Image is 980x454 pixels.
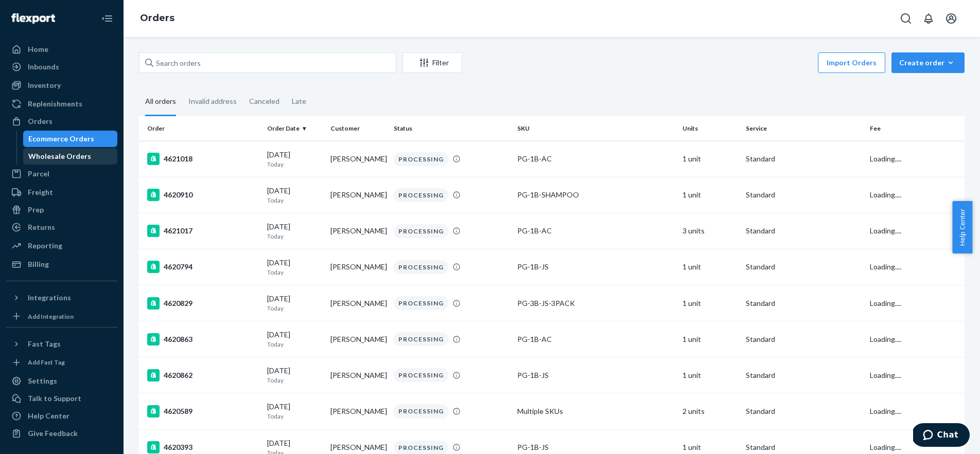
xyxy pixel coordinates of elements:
[517,298,674,308] div: PG-3B-JS-3PACK
[941,8,961,29] button: Open account menu
[28,312,74,321] div: Add Integration
[28,339,61,349] div: Fast Tags
[28,134,94,144] div: Ecommerce Orders
[746,334,862,344] p: Standard
[899,58,957,68] div: Create order
[952,201,972,253] button: Help Center
[866,285,965,321] td: Loading....
[147,153,259,165] div: 4621018
[267,412,322,421] p: Today
[6,202,117,218] a: Prep
[28,259,49,269] div: Billing
[326,321,390,357] td: [PERSON_NAME]
[866,213,965,249] td: Loading....
[6,59,117,75] a: Inbounds
[913,423,970,449] iframe: Opens a widget where you can chat to one of our agents
[746,370,862,380] p: Standard
[6,425,117,442] button: Give Feedback
[249,88,279,115] div: Canceled
[394,368,448,382] div: PROCESSING
[403,58,462,68] div: Filter
[6,166,117,182] a: Parcel
[818,52,885,73] button: Import Orders
[28,44,48,55] div: Home
[28,358,65,367] div: Add Fast Tag
[742,116,866,141] th: Service
[866,357,965,393] td: Loading....
[23,148,118,165] a: Wholesale Orders
[6,356,117,369] a: Add Fast Tag
[28,393,81,404] div: Talk to Support
[28,169,49,179] div: Parcel
[326,357,390,393] td: [PERSON_NAME]
[866,177,965,213] td: Loading....
[28,205,44,215] div: Prep
[517,154,674,164] div: PG-1B-AC
[326,177,390,213] td: [PERSON_NAME]
[28,411,69,421] div: Help Center
[28,116,52,126] div: Orders
[918,8,939,29] button: Open notifications
[678,285,742,321] td: 1 unit
[147,441,259,453] div: 4620393
[6,238,117,254] a: Reporting
[678,116,742,141] th: Units
[147,369,259,382] div: 4620862
[147,405,259,417] div: 4620589
[394,332,448,346] div: PROCESSING
[394,404,448,418] div: PROCESSING
[267,160,322,169] p: Today
[6,256,117,273] a: Billing
[390,116,514,141] th: Status
[28,151,91,161] div: Wholesale Orders
[326,249,390,285] td: [PERSON_NAME]
[6,310,117,323] a: Add Integration
[746,154,862,164] p: Standard
[132,4,183,33] ol: breadcrumbs
[139,116,263,141] th: Order
[394,260,448,274] div: PROCESSING
[23,131,118,147] a: Ecommerce Orders
[678,357,742,393] td: 1 unit
[267,186,322,205] div: [DATE]
[6,390,117,407] button: Talk to Support
[394,296,448,310] div: PROCESSING
[188,88,237,115] div: Invalid address
[28,428,78,439] div: Give Feedback
[678,321,742,357] td: 1 unit
[263,116,326,141] th: Order Date
[678,393,742,429] td: 2 units
[678,249,742,285] td: 1 unit
[330,124,386,133] div: Customer
[6,408,117,424] a: Help Center
[513,393,678,429] td: Multiple SKUs
[394,188,448,202] div: PROCESSING
[6,336,117,352] button: Fast Tags
[513,116,678,141] th: SKU
[6,113,117,130] a: Orders
[140,12,174,24] a: Orders
[678,213,742,249] td: 3 units
[746,442,862,452] p: Standard
[866,116,965,141] th: Fee
[866,141,965,177] td: Loading....
[896,8,916,29] button: Open Search Box
[28,99,82,109] div: Replenishments
[267,376,322,385] p: Today
[147,261,259,273] div: 4620794
[267,294,322,313] div: [DATE]
[267,258,322,277] div: [DATE]
[6,96,117,112] a: Replenishments
[267,366,322,385] div: [DATE]
[267,402,322,421] div: [DATE]
[326,285,390,321] td: [PERSON_NAME]
[267,232,322,241] p: Today
[267,222,322,241] div: [DATE]
[147,189,259,201] div: 4620910
[746,190,862,200] p: Standard
[267,330,322,349] div: [DATE]
[28,62,59,72] div: Inbounds
[6,41,117,58] a: Home
[517,190,674,200] div: PG-1B-SHAMPOO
